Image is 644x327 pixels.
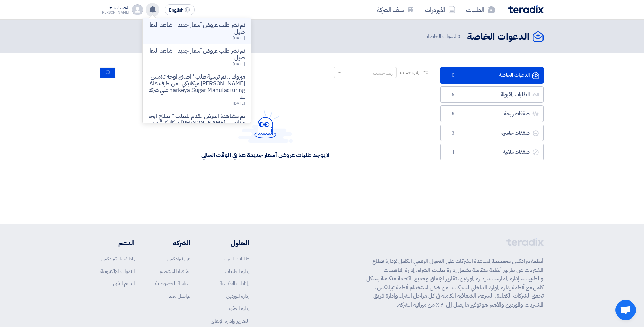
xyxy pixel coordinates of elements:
[373,70,393,77] div: رتب حسب
[148,48,245,61] p: تم نشر طلب عروض أسعار جديد - شاهد التفاصيل
[165,4,195,15] button: English
[148,113,245,133] p: تم مشاهدة العرض المقدم للطلب "اصلاح اوجه تلامس [PERSON_NAME] ميكانيكي" من قبل العميل
[615,300,636,320] a: Open chat
[148,73,245,101] p: مبروك .. تم ترسية طلب "اصلاح اوجه تلامس [PERSON_NAME] ميكانيكي" من طرف Alsharkeya Sugar Manufactu...
[220,280,249,287] a: المزادات العكسية
[371,2,420,18] a: ملف الشركة
[449,110,457,117] span: 5
[201,151,329,159] div: لا يوجد طلبات عروض أسعار جديدة هنا في الوقت الحالي
[167,255,190,262] a: عن تيرادكس
[226,292,249,300] a: إدارة الموردين
[461,2,500,18] a: الطلبات
[420,2,461,18] a: الأوردرات
[233,35,245,41] span: [DATE]
[211,317,249,325] a: التقارير وإدارة الإنفاق
[366,257,544,309] p: أنظمة تيرادكس مخصصة لمساعدة الشركات على التحول الرقمي الكامل لإدارة قطاع المشتريات عن طريق أنظمة ...
[114,5,129,11] div: الحساب
[132,4,143,15] img: profile_test.png
[169,8,183,13] span: English
[100,238,135,248] li: الدعم
[238,110,293,143] img: Hello
[100,268,135,275] a: الندوات الإلكترونية
[228,305,249,312] a: إدارة العقود
[224,255,249,262] a: طلبات الشراء
[113,280,135,287] a: الدعم الفني
[148,22,245,35] p: تم نشر طلب عروض أسعار جديد - شاهد التفاصيل
[400,69,419,76] span: رتب حسب
[449,72,457,79] span: 0
[449,149,457,156] span: 1
[440,144,544,160] a: صفقات ملغية1
[233,100,245,106] span: [DATE]
[233,61,245,67] span: [DATE]
[115,68,210,78] input: ابحث بعنوان أو رقم الطلب
[225,268,249,275] a: إدارة الطلبات
[457,33,460,40] span: 0
[155,280,190,287] a: سياسة الخصوصية
[440,125,544,141] a: صفقات خاسرة3
[100,11,129,14] div: [PERSON_NAME]
[168,292,190,300] a: تواصل معنا
[508,5,544,13] img: Teradix logo
[155,238,190,248] li: الشركة
[160,268,190,275] a: اتفاقية المستخدم
[427,33,462,40] span: الدعوات الخاصة
[440,86,544,103] a: الطلبات المقبولة5
[211,238,249,248] li: الحلول
[449,130,457,137] span: 3
[440,105,544,122] a: صفقات رابحة5
[101,255,135,262] a: لماذا تختار تيرادكس
[467,30,529,44] h2: الدعوات الخاصة
[440,67,544,84] a: الدعوات الخاصة0
[449,91,457,98] span: 5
